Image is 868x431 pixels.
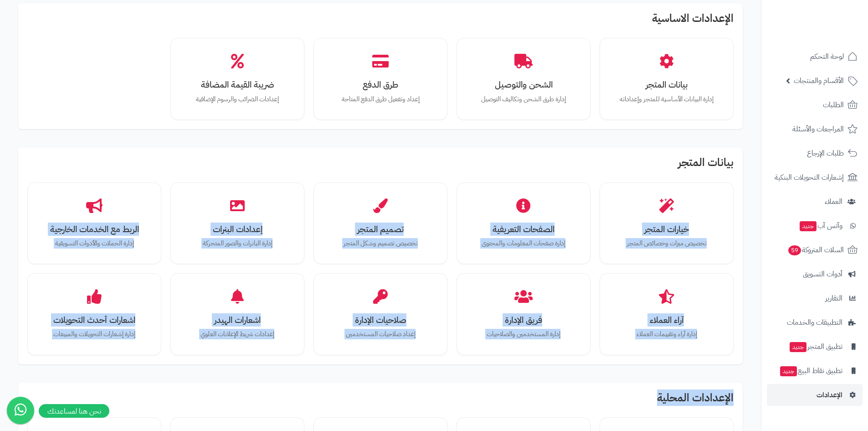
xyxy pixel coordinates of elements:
[329,329,431,339] p: إعداد صلاحيات المستخدمين
[767,263,863,285] a: أدوات التسويق
[186,94,288,104] p: إعدادات الضرائب والرسوم الإضافية
[789,340,842,353] span: تطبيق المتجر
[767,239,863,261] a: السلات المتروكة59
[34,280,154,348] a: اشعارات أحدث التحويلاتإدارة إشعارات التحويلات والمبيعات
[473,94,575,104] p: إدارة طرق الشحن وتكاليف التوصيل
[43,315,145,325] h3: اشعارات أحدث التحويلات
[787,244,844,256] span: السلات المتروكة
[177,280,298,348] a: اشعارات الهيدرإعدادات شريط الإعلانات العلوي
[473,239,575,249] p: إدارة صفحات المعلومات والمحتوى
[43,224,145,234] h3: الربط مع الخدمات الخارجية
[767,336,863,358] a: تطبيق المتجرجديد
[320,280,441,348] a: صلاحيات الإدارةإعداد صلاحيات المستخدمين
[767,94,863,116] a: الطلبات
[817,389,842,401] span: الإعدادات
[606,189,727,258] a: خيارات المتجرتخصيص ميزات وخصائص المتجر
[767,287,863,309] a: التقارير
[616,80,718,89] h3: بيانات المتجر
[473,224,575,234] h3: الصفحات التعريفية
[767,46,863,68] a: لوحة التحكم
[767,142,863,164] a: طلبات الإرجاع
[767,191,863,213] a: العملاء
[780,366,797,376] span: جديد
[320,189,441,258] a: تصميم المتجرتخصيص تصميم وشكل المتجر
[779,364,842,377] span: تطبيق نقاط البيع
[616,94,718,104] p: إدارة البيانات الأساسية للمتجر وإعداداته
[807,147,844,160] span: طلبات الإرجاع
[803,268,842,280] span: أدوات التسويق
[825,195,842,208] span: العملاء
[43,239,145,249] p: إدارة الحملات والأدوات التسويقية
[616,224,718,234] h3: خيارات المتجر
[329,315,431,325] h3: صلاحيات الإدارة
[186,80,288,89] h3: ضريبة القيمة المضافة
[186,224,288,234] h3: إعدادات البنرات
[27,392,734,408] h2: الإعدادات المحلية
[329,80,431,89] h3: طرق الدفع
[799,219,842,232] span: وآتس آب
[463,45,584,113] a: الشحن والتوصيلإدارة طرق الشحن وتكاليف التوصيل
[177,189,298,258] a: إعدادات البنراتإدارة البانرات والصور المتحركة
[767,312,863,333] a: التطبيقات والخدمات
[616,329,718,339] p: إدارة آراء وتقييمات العملاء
[473,315,575,325] h3: فريق الإدارة
[329,224,431,234] h3: تصميم المتجر
[43,329,145,339] p: إدارة إشعارات التحويلات والمبيعات
[606,45,727,113] a: بيانات المتجرإدارة البيانات الأساسية للمتجر وإعداداته
[790,342,806,352] span: جديد
[186,329,288,339] p: إعدادات شريط الإعلانات العلوي
[787,316,842,329] span: التطبيقات والخدمات
[825,292,842,305] span: التقارير
[177,45,298,113] a: ضريبة القيمة المضافةإعدادات الضرائب والرسوم الإضافية
[463,280,584,348] a: فريق الإدارةإدارة المستخدمين والصلاحيات
[810,50,844,63] span: لوحة التحكم
[27,12,734,29] h2: الإعدادات الاساسية
[473,80,575,89] h3: الشحن والتوصيل
[794,74,844,87] span: الأقسام والمنتجات
[186,315,288,325] h3: اشعارات الهيدر
[788,245,801,255] span: 59
[767,215,863,237] a: وآتس آبجديد
[606,280,727,348] a: آراء العملاءإدارة آراء وتقييمات العملاء
[329,239,431,249] p: تخصيص تصميم وشكل المتجر
[463,189,584,258] a: الصفحات التعريفيةإدارة صفحات المعلومات والمحتوى
[767,384,863,406] a: الإعدادات
[616,239,718,249] p: تخصيص ميزات وخصائص المتجر
[329,94,431,104] p: إعداد وتفعيل طرق الدفع المتاحة
[823,99,844,111] span: الطلبات
[320,45,441,113] a: طرق الدفعإعداد وتفعيل طرق الدفع المتاحة
[800,221,817,231] span: جديد
[27,156,734,173] h2: بيانات المتجر
[186,239,288,249] p: إدارة البانرات والصور المتحركة
[792,123,844,135] span: المراجعات والأسئلة
[34,189,154,258] a: الربط مع الخدمات الخارجيةإدارة الحملات والأدوات التسويقية
[775,171,844,184] span: إشعارات التحويلات البنكية
[616,315,718,325] h3: آراء العملاء
[767,360,863,382] a: تطبيق نقاط البيعجديد
[473,329,575,339] p: إدارة المستخدمين والصلاحيات
[767,166,863,188] a: إشعارات التحويلات البنكية
[767,118,863,140] a: المراجعات والأسئلة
